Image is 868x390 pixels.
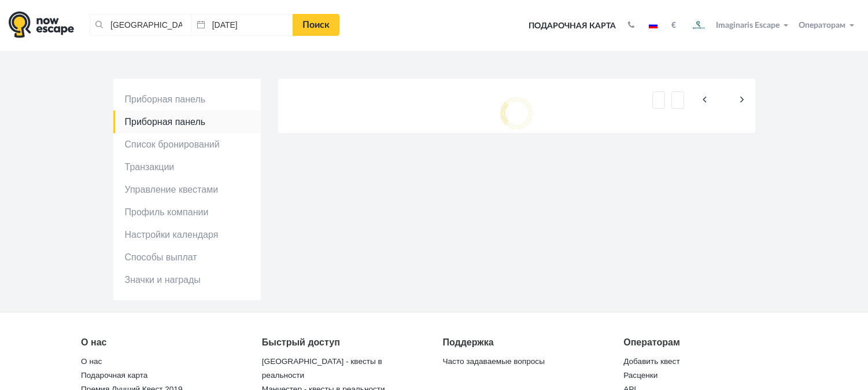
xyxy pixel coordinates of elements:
[623,354,679,370] a: Добавить квест
[799,21,845,30] span: Операторам
[666,20,682,31] button: €
[113,111,261,133] a: Приборная панель
[623,336,787,349] div: Операторам
[113,178,261,201] a: Управление квестами
[442,336,606,349] div: Поддержка
[796,20,859,31] button: Операторам
[525,13,620,39] a: Подарочная карта
[649,23,658,28] img: ru.jpg
[623,367,658,384] a: Расценки
[262,354,382,384] a: [GEOGRAPHIC_DATA] - квесты в реальности
[81,354,102,370] a: О нас
[671,21,676,30] strong: €
[90,14,191,36] input: Город или название квеста
[81,367,147,384] a: Подарочная карта
[442,354,544,370] a: Часто задаваемые вопросы
[113,201,261,223] a: Профиль компании
[716,19,780,30] span: Imaginaris Escape
[262,336,426,349] div: Быстрый доступ
[191,14,293,36] input: Дата
[81,336,245,349] div: О нас
[113,223,261,246] a: Настройки календаря
[113,88,261,111] a: Приборная панель
[685,14,793,37] button: Imaginaris Escape
[113,246,261,268] a: Способы выплат
[113,133,261,156] a: Список бронирований
[293,14,339,36] a: Поиск
[113,156,261,178] a: Транзакции
[9,11,74,38] img: logo
[113,268,261,291] a: Значки и награды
